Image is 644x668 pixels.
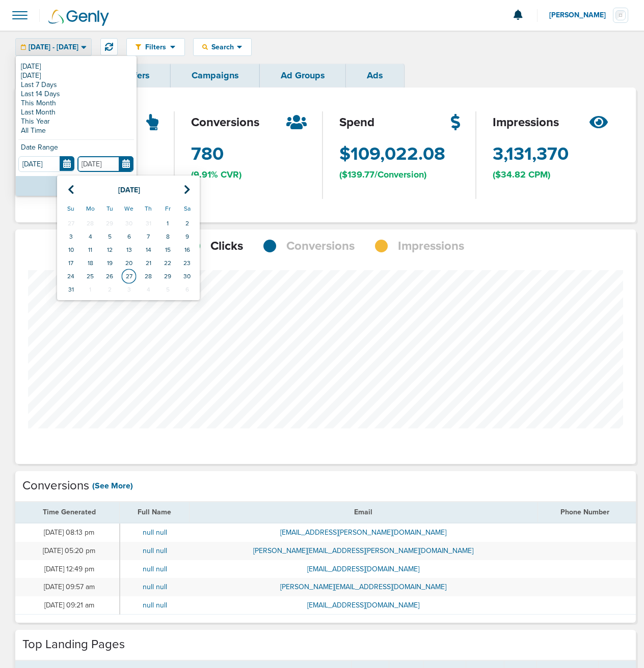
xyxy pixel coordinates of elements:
td: 3 [61,230,81,243]
td: 3 [119,283,139,296]
th: Mo [81,200,100,217]
span: conversions [191,114,259,131]
td: 31 [139,217,158,230]
td: 27 [119,270,139,283]
td: 7 [139,230,158,243]
td: 8 [158,230,177,243]
th: Select Month [81,180,177,200]
a: Campaigns [171,64,260,88]
a: All Time [18,126,134,135]
td: 18 [81,256,100,270]
td: 13 [119,243,139,256]
span: Conversions [286,238,355,255]
td: [PERSON_NAME][EMAIL_ADDRESS][DOMAIN_NAME] [189,578,538,596]
td: 1 [158,217,177,230]
th: We [119,200,139,217]
span: Time Generated [43,508,96,516]
td: 15 [158,243,177,256]
img: Genly [48,10,109,26]
td: 20 [119,256,139,270]
td: 27 [61,217,81,230]
td: 31 [61,283,81,296]
td: 2 [177,217,197,230]
td: 25 [81,270,100,283]
span: Email [354,508,372,516]
td: null null [120,560,190,578]
span: impressions [493,114,559,131]
td: [DATE] 09:57 am [15,578,120,596]
td: [DATE] 05:20 pm [15,542,120,560]
td: 10 [61,243,81,256]
a: [DATE] [18,71,134,80]
span: Search [208,43,237,51]
td: 9 [177,230,197,243]
span: 780 [191,141,224,167]
td: 11 [81,243,100,256]
td: 2 [100,283,119,296]
h4: Top Landing Pages [22,637,125,652]
td: 22 [158,256,177,270]
h4: Conversions [22,479,89,493]
th: Su [61,200,81,217]
td: 26 [100,270,119,283]
td: [EMAIL_ADDRESS][DOMAIN_NAME] [189,596,538,615]
td: 5 [158,283,177,296]
td: 14 [139,243,158,256]
th: Tu [100,200,119,217]
span: [PERSON_NAME] [549,12,613,19]
td: 19 [100,256,119,270]
a: Last 7 Days [18,80,134,90]
td: 12 [100,243,119,256]
a: Last Month [18,108,134,117]
td: 28 [81,217,100,230]
a: Dashboard [15,64,103,88]
td: [EMAIL_ADDRESS][DOMAIN_NAME] [189,560,538,578]
td: 28 [139,270,158,283]
td: 1 [81,283,100,296]
td: null null [120,578,190,596]
a: Ads [346,64,404,88]
td: 24 [61,270,81,283]
button: Apply [16,176,137,196]
span: spend [339,114,374,131]
th: Fr [158,200,177,217]
td: 6 [119,230,139,243]
td: null null [120,523,190,542]
td: 30 [177,270,197,283]
td: 4 [139,283,158,296]
span: $109,022.08 [339,141,445,167]
span: Full Name [138,508,171,516]
span: Phone Number [560,508,609,516]
td: 4 [81,230,100,243]
span: ($34.82 CPM) [493,168,550,181]
td: null null [120,542,190,560]
a: This Year [18,117,134,126]
td: 21 [139,256,158,270]
span: Clicks [210,238,243,255]
a: Last 14 Days [18,90,134,99]
td: null null [120,596,190,615]
a: (See More) [92,480,133,491]
td: [EMAIL_ADDRESS][PERSON_NAME][DOMAIN_NAME] [189,523,538,542]
th: Sa [177,200,197,217]
span: (9.91% CVR) [191,168,242,181]
span: 3,131,370 [493,141,569,167]
td: 29 [158,270,177,283]
td: 29 [100,217,119,230]
td: 23 [177,256,197,270]
span: [DATE] - [DATE] [29,44,78,51]
span: Filters [141,43,170,51]
th: Th [139,200,158,217]
a: [DATE] [18,62,134,71]
td: [DATE] 12:49 pm [15,560,120,578]
td: 17 [61,256,81,270]
td: [DATE] 09:21 am [15,596,120,615]
td: [DATE] 08:13 pm [15,523,120,542]
td: [PERSON_NAME][EMAIL_ADDRESS][PERSON_NAME][DOMAIN_NAME] [189,542,538,560]
td: 16 [177,243,197,256]
a: This Month [18,99,134,108]
td: 30 [119,217,139,230]
td: 6 [177,283,197,296]
div: Date Range [18,144,134,156]
span: ($139.77/Conversion) [339,168,426,181]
